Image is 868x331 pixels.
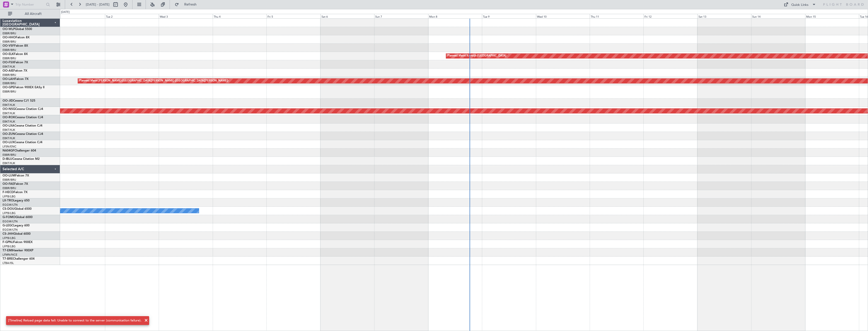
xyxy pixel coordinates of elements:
a: OO-WLPGlobal 5500 [3,28,32,31]
div: Mon 15 [805,14,859,18]
div: Wed 3 [159,14,212,18]
a: OO-AIEFalcon 7X [3,69,27,72]
a: T7-BREChallenger 604 [3,257,35,260]
a: OO-ZUNCessna Citation CJ4 [3,133,43,136]
a: G-FOMOGlobal 6000 [3,216,33,219]
a: EBKT/KJK [3,103,15,107]
button: Quick Links [781,1,819,9]
span: OO-ZUN [3,133,15,136]
span: LX-TRO [3,199,13,202]
a: EGGW/LTN [3,228,18,232]
span: OO-LUM [3,174,15,177]
span: T7-EMI [3,249,12,252]
span: OO-AIE [3,69,13,72]
a: EBBR/BRU [3,90,16,94]
a: LFPB/LBG [3,245,16,248]
a: T7-EMIHawker 900XP [3,249,33,252]
button: Refresh [172,1,203,9]
div: Sun 14 [751,14,805,18]
a: EBBR/BRU [3,40,16,44]
span: CS-JHH [3,232,13,235]
span: Refresh [180,3,201,6]
div: Sat 6 [320,14,374,18]
span: D-IBLU [3,158,12,161]
a: OO-ROKCessna Citation CJ4 [3,116,43,119]
a: EBKT/KJK [3,111,15,115]
a: LFPB/LBG [3,211,16,215]
a: G-LEGCLegacy 600 [3,224,30,227]
span: OO-LUX [3,141,14,144]
span: G-LEGC [3,224,13,227]
a: CS-JHHGlobal 6000 [3,232,31,235]
a: EBBR/BRU [3,32,16,35]
div: Mon 8 [428,14,482,18]
a: LX-TROLegacy 650 [3,199,30,202]
div: Sun 7 [374,14,428,18]
span: OO-HHO [3,36,16,39]
a: LTBA/ISL [3,261,14,265]
a: EBBR/BRU [3,186,16,190]
span: OO-WLP [3,28,15,31]
a: F-HECDFalcon 7X [3,191,28,194]
a: D-IBLUCessna Citation M2 [3,158,40,161]
a: OO-HHOFalcon 8X [3,36,30,39]
a: OO-FSXFalcon 7X [3,61,28,64]
span: G-FOMO [3,216,15,219]
a: EBKT/KJK [3,65,15,69]
span: T7-BRE [3,257,13,260]
a: EGGW/LTN [3,203,18,207]
a: EBBR/BRU [3,48,16,52]
div: [DATE] [61,10,70,14]
a: OO-LAHFalcon 7X [3,78,29,81]
a: OO-JIDCessna CJ1 525 [3,99,35,102]
a: EBKT/KJK [3,128,15,132]
a: LFPB/LBG [3,195,16,198]
button: All Aircraft [6,10,55,18]
span: OO-FSX [3,61,14,64]
a: EBBR/BRU [3,73,16,77]
div: Fri 12 [643,14,697,18]
a: LFPB/LBG [3,236,16,240]
span: N604GF [3,149,14,152]
input: Trip Number [15,1,44,8]
a: OO-LUMFalcon 7X [3,174,29,177]
a: LFSN/ENC [3,145,16,148]
span: OO-FAE [3,183,14,186]
a: OO-ELKFalcon 8X [3,53,28,56]
span: OO-VSF [3,44,14,47]
div: Planned Maint [PERSON_NAME]-[GEOGRAPHIC_DATA][PERSON_NAME] ([GEOGRAPHIC_DATA][PERSON_NAME]) [79,77,228,85]
a: N604GFChallenger 604 [3,149,36,152]
a: LFMN/NCE [3,253,17,257]
span: OO-ELK [3,53,14,56]
a: OO-GPEFalcon 900EX EASy II [3,86,44,89]
a: EBBR/BRU [3,178,16,182]
span: OO-GPE [3,86,14,89]
a: EBKT/KJK [3,136,15,140]
div: Sat 13 [697,14,751,18]
span: OO-LXA [3,124,14,127]
span: OO-ROK [3,116,15,119]
span: OO-LAH [3,78,15,81]
a: CS-DOUGlobal 6500 [3,207,32,210]
a: F-GPNJFalcon 900EX [3,241,33,244]
div: Planned Maint Kortrijk-[GEOGRAPHIC_DATA] [447,52,506,60]
div: Thu 4 [213,14,266,18]
a: OO-VSFFalcon 8X [3,44,28,47]
div: [Timeline] Reload page data fail: Unable to connect to the server (communication failure). [8,318,142,323]
div: Mon 1 [51,14,105,18]
a: EBBR/BRU [3,56,16,60]
a: OO-LXACessna Citation CJ4 [3,124,42,127]
a: OO-LUXCessna Citation CJ4 [3,141,42,144]
div: Tue 9 [482,14,536,18]
a: OO-NSGCessna Citation CJ4 [3,108,43,111]
span: [DATE] - [DATE] [86,2,110,7]
span: All Aircraft [13,12,53,16]
a: EBKT/KJK [3,120,15,124]
div: Quick Links [791,3,808,8]
a: EBBR/BRU [3,153,16,157]
span: OO-JID [3,99,13,102]
span: F-HECD [3,191,14,194]
div: Fri 5 [266,14,320,18]
span: F-GPNJ [3,241,13,244]
div: Wed 10 [536,14,590,18]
